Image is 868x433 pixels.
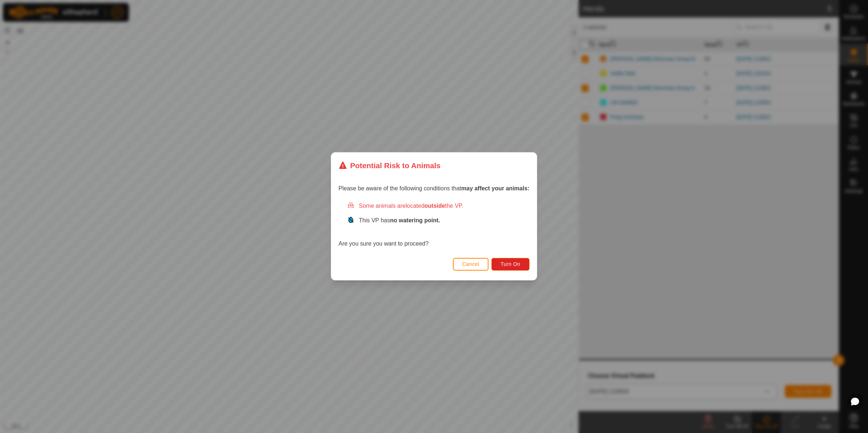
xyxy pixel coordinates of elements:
[347,202,530,211] div: Some animals are
[425,203,445,209] strong: outside
[338,186,530,192] span: Please be aware of the following conditions that
[462,262,479,267] span: Cancel
[359,218,440,224] span: This VP has
[461,186,530,192] strong: may affect your animals:
[338,160,441,171] div: Potential Risk to Animals
[338,202,530,248] div: Are you sure you want to proceed?
[492,258,530,271] button: Turn On
[390,218,440,224] strong: no watering point.
[453,258,489,271] button: Cancel
[406,203,463,209] span: located the VP.
[501,262,520,267] span: Turn On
